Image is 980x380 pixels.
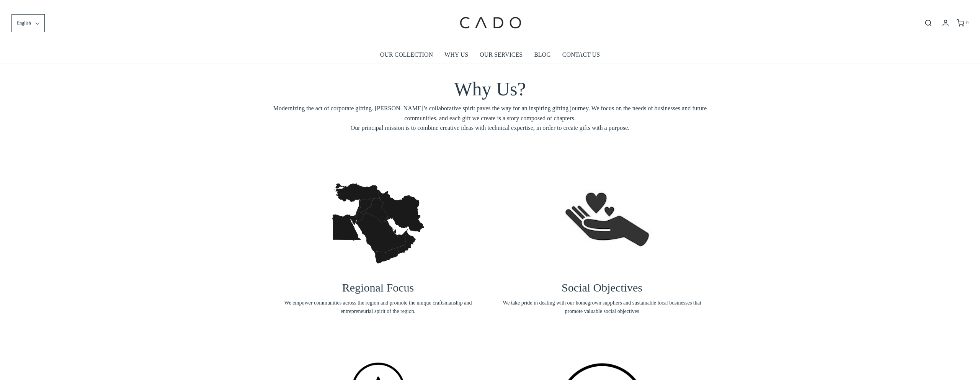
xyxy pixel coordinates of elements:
[321,166,436,281] img: vecteezy_vectorillustrationoftheblackmapofmiddleeastonwhite_-1657197150892_1200x.jpg
[272,299,484,316] span: We empower communities across the region and promote the unique craftsmanship and entrepreneurial...
[17,20,31,27] span: English
[545,166,660,280] img: screenshot-20220704-at-063057-1657197187002_1200x.png
[272,103,708,133] span: Modernizing the act of corporate gifting. [PERSON_NAME]’s collaborative spirit paves the way for ...
[496,299,708,316] span: We take pride in dealing with our homegrown suppliers and sustainable local businesses that promo...
[444,46,468,64] a: WHY US
[921,19,935,27] button: Open search bar
[380,46,433,64] a: OUR COLLECTION
[534,46,551,64] a: BLOG
[562,46,600,64] a: CONTACT US
[11,14,45,32] button: English
[956,19,969,27] a: 0
[342,281,414,294] span: Regional Focus
[562,281,642,294] span: Social Objectives
[480,46,523,64] a: OUR SERVICES
[457,6,523,40] img: cadogifting
[966,20,969,25] span: 0
[454,78,526,100] span: Why Us?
